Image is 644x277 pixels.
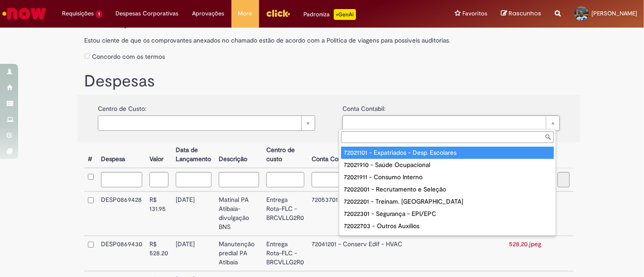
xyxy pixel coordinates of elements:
[341,183,554,196] div: 72022001 - Recrutamento e Seleção
[341,171,554,183] div: 72021911 - Consumo Interno
[341,159,554,171] div: 72021910 - Saúde Ocupacional
[341,220,554,232] div: 72022703 - Outros Auxílios
[341,196,554,208] div: 72022201 - Treinam. [GEOGRAPHIC_DATA]
[341,147,554,159] div: 72021101 - Expatriados - Desp. Escolares
[341,208,554,220] div: 72022301 - Segurança - EPI/EPC
[341,232,554,244] div: [PHONE_NUMBER] - Mobile - Serviços Voz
